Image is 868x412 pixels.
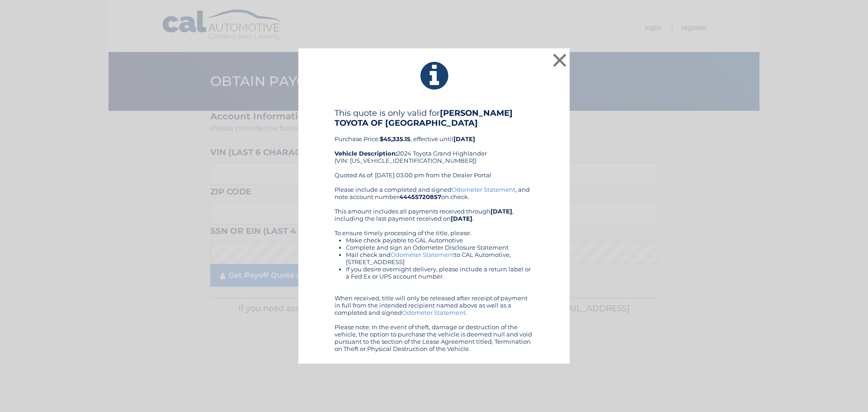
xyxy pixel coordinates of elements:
[335,108,533,128] h4: This quote is only valid for
[346,244,533,251] li: Complete and sign an Odometer Disclosure Statement
[551,51,569,69] button: ×
[346,251,533,265] li: Mail check and to CAL Automotive, [STREET_ADDRESS]
[335,150,397,157] strong: Vehicle Description:
[335,186,533,352] div: Please include a completed and signed , and note account number on check. This amount includes al...
[451,215,472,222] b: [DATE]
[391,251,454,258] a: Odometer Statement
[452,186,515,193] a: Odometer Statement
[335,108,513,128] b: [PERSON_NAME] TOYOTA OF [GEOGRAPHIC_DATA]
[399,193,441,200] b: 44455720857
[346,265,533,280] li: If you desire overnight delivery, please include a return label or a Fed Ex or UPS account number.
[335,108,533,186] div: Purchase Price: , effective until 2024 Toyota Grand Highlander (VIN: [US_VEHICLE_IDENTIFICATION_N...
[346,237,533,244] li: Make check payable to CAL Automotive
[453,135,475,142] b: [DATE]
[491,208,512,215] b: [DATE]
[380,135,410,142] b: $45,335.15
[402,309,466,316] a: Odometer Statement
